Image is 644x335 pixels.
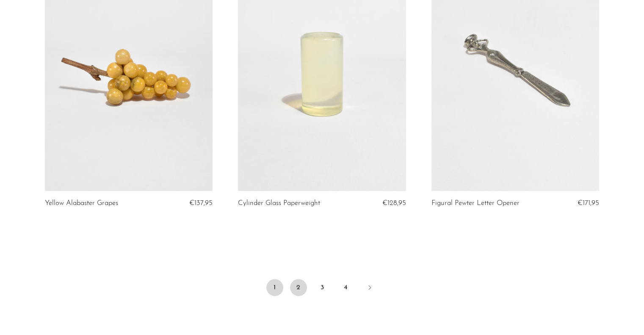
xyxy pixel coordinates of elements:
a: Next [361,279,378,298]
span: €128,95 [382,199,406,207]
span: 1 [266,279,283,296]
a: Cylinder Glass Paperweight [238,199,320,207]
a: 2 [290,279,307,296]
a: 4 [337,279,354,296]
a: Yellow Alabaster Grapes [45,199,118,207]
span: €171,95 [578,199,599,207]
a: Figural Pewter Letter Opener [431,199,520,207]
a: 3 [314,279,331,296]
span: €137,95 [189,199,213,207]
